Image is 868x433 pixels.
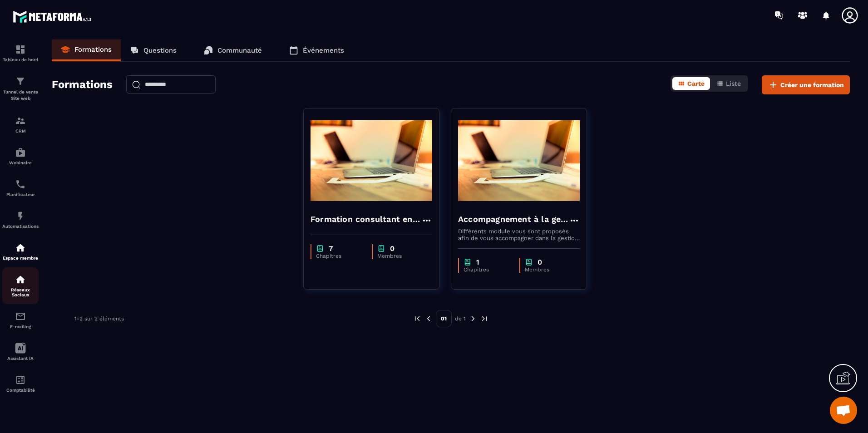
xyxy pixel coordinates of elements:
[2,356,39,361] p: Assistant IA
[458,115,580,206] img: formation-background
[74,315,124,322] p: 1-2 sur 2 éléments
[311,213,421,226] h4: Formation consultant en bilan de compétences
[311,115,432,206] img: formation-background
[2,192,39,197] p: Planificateur
[525,266,571,273] p: Membres
[2,69,39,108] a: formationformationTunnel de vente Site web
[15,44,26,55] img: formation
[74,45,112,54] p: Formations
[762,75,850,94] button: Créer une formation
[672,77,710,90] button: Carte
[711,77,746,90] button: Liste
[52,39,121,61] a: Formations
[121,39,186,61] a: Questions
[15,374,26,385] img: accountant
[436,310,452,327] p: 01
[217,46,262,54] p: Communauté
[15,211,26,221] img: automations
[15,147,26,158] img: automations
[830,397,857,424] div: Ouvrir le chat
[15,115,26,126] img: formation
[15,311,26,322] img: email
[13,8,94,25] img: logo
[2,267,39,304] a: social-networksocial-networkRéseaux Sociaux
[2,37,39,69] a: formationformationTableau de bord
[780,80,844,89] span: Créer une formation
[2,160,39,165] p: Webinaire
[2,140,39,172] a: automationsautomationsWebinaire
[469,315,477,323] img: next
[476,258,479,266] p: 1
[458,213,569,226] h4: Accompagnement à la gestion d'entreprise
[195,39,271,61] a: Communauté
[15,242,26,253] img: automations
[15,76,26,87] img: formation
[2,172,39,204] a: schedulerschedulerPlanificateur
[2,287,39,297] p: Réseaux Sociaux
[464,266,510,273] p: Chapitres
[687,80,705,87] span: Carte
[538,258,542,266] p: 0
[2,324,39,329] p: E-mailing
[2,236,39,267] a: automationsautomationsEspace membre
[2,57,39,62] p: Tableau de bord
[2,336,39,368] a: Assistant IA
[726,80,741,87] span: Liste
[2,304,39,336] a: emailemailE-mailing
[316,244,324,253] img: chapter
[2,108,39,140] a: formationformationCRM
[451,108,598,301] a: formation-backgroundAccompagnement à la gestion d'entrepriseDifférents module vous sont proposés ...
[480,315,488,323] img: next
[377,253,423,259] p: Membres
[303,46,344,54] p: Événements
[525,258,533,266] img: chapter
[303,108,451,301] a: formation-backgroundFormation consultant en bilan de compétenceschapter7Chapitreschapter0Membres
[316,253,363,259] p: Chapitres
[15,179,26,190] img: scheduler
[52,75,113,94] h2: Formations
[2,224,39,229] p: Automatisations
[2,368,39,399] a: accountantaccountantComptabilité
[2,256,39,261] p: Espace membre
[329,244,333,253] p: 7
[280,39,353,61] a: Événements
[458,228,580,241] p: Différents module vous sont proposés afin de vous accompagner dans la gestion de votre entreprise...
[15,274,26,285] img: social-network
[2,89,39,102] p: Tunnel de vente Site web
[377,244,385,253] img: chapter
[2,204,39,236] a: automationsautomationsAutomatisations
[143,46,177,54] p: Questions
[464,258,472,266] img: chapter
[390,244,395,253] p: 0
[455,315,466,322] p: de 1
[2,388,39,393] p: Comptabilité
[2,128,39,133] p: CRM
[424,315,433,323] img: prev
[413,315,421,323] img: prev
